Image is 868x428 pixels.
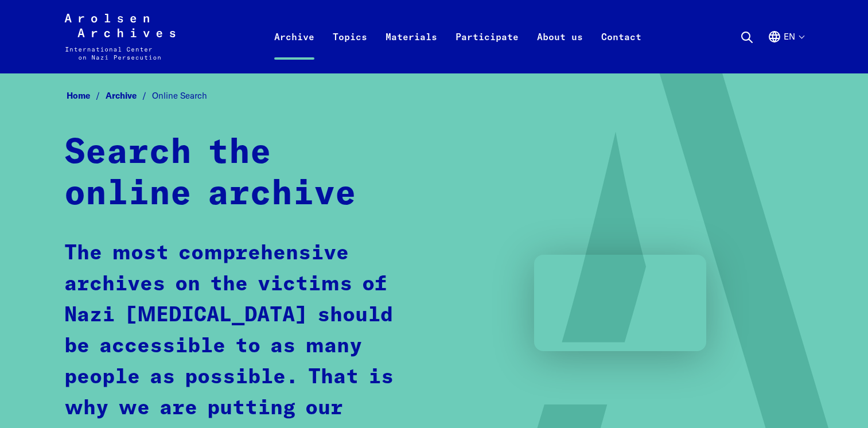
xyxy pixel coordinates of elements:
a: Archive [265,28,324,73]
a: Materials [376,28,446,73]
a: Topics [324,28,376,73]
a: Contact [592,28,651,73]
a: Home [67,90,106,101]
a: About us [528,28,592,73]
strong: Search the online archive [64,136,356,212]
a: Archive [106,90,152,101]
span: Online Search [152,90,207,101]
button: English, language selection [768,30,804,71]
a: Participate [446,28,528,73]
nav: Breadcrumb [64,87,804,105]
nav: Primary [265,14,651,60]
